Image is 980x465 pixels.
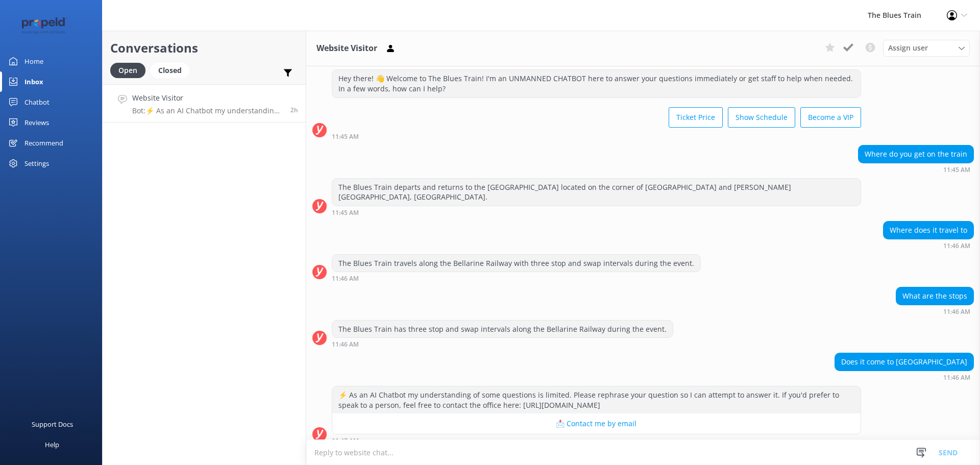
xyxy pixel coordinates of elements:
[332,209,861,216] div: Oct 03 2025 11:45am (UTC +10:00) Australia/Sydney
[332,386,861,413] div: ⚡ As an AI Chatbot my understanding of some questions is limited. Please rephrase your question s...
[151,64,194,76] a: Closed
[883,40,970,56] div: Assign User
[835,374,974,381] div: Oct 03 2025 11:46am (UTC +10:00) Australia/Sydney
[103,84,306,123] a: Website VisitorBot:⚡ As an AI Chatbot my understanding of some questions is limited. Please rephr...
[110,38,298,58] h2: Conversations
[943,375,970,381] strong: 11:46 AM
[728,107,795,128] button: Show Schedule
[943,309,970,315] strong: 11:46 AM
[943,243,970,249] strong: 11:46 AM
[883,242,974,249] div: Oct 03 2025 11:46am (UTC +10:00) Australia/Sydney
[888,42,928,54] span: Assign user
[24,153,49,174] div: Settings
[45,434,59,455] div: Help
[669,107,723,128] button: Ticket Price
[332,133,861,140] div: Oct 03 2025 11:45am (UTC +10:00) Australia/Sydney
[316,42,377,55] h3: Website Visitor
[896,287,973,305] div: What are the stops
[32,414,73,434] div: Support Docs
[332,438,359,444] strong: 11:47 AM
[332,321,673,338] div: The Blues Train has three stop and swap intervals along the Bellarine Railway during the event.
[332,70,861,97] div: Hey there! 👋 Welcome to The Blues Train! I'm an UNMANNED CHATBOT here to answer your questions im...
[332,210,359,216] strong: 11:45 AM
[332,341,359,348] strong: 11:46 AM
[835,353,973,371] div: Does it come to [GEOGRAPHIC_DATA]
[332,134,359,140] strong: 11:45 AM
[24,133,63,153] div: Recommend
[24,71,43,92] div: Inbox
[332,276,359,282] strong: 11:46 AM
[24,92,50,112] div: Chatbot
[884,222,973,239] div: Where does it travel to
[332,437,861,444] div: Oct 03 2025 11:47am (UTC +10:00) Australia/Sydney
[896,308,974,315] div: Oct 03 2025 11:46am (UTC +10:00) Australia/Sydney
[332,275,701,282] div: Oct 03 2025 11:46am (UTC +10:00) Australia/Sydney
[15,17,74,34] img: 12-1677471078.png
[943,167,970,173] strong: 11:45 AM
[24,51,43,71] div: Home
[24,112,49,133] div: Reviews
[110,63,145,78] div: Open
[132,106,283,115] p: Bot: ⚡ As an AI Chatbot my understanding of some questions is limited. Please rephrase your quest...
[332,413,861,434] button: 📩 Contact me by email
[800,107,861,128] button: Become a VIP
[132,92,283,104] h4: Website Visitor
[290,106,298,114] span: Oct 03 2025 11:46am (UTC +10:00) Australia/Sydney
[332,179,861,206] div: The Blues Train departs and returns to the [GEOGRAPHIC_DATA] located on the corner of [GEOGRAPHIC...
[858,166,974,173] div: Oct 03 2025 11:45am (UTC +10:00) Australia/Sydney
[859,145,973,163] div: Where do you get on the train
[110,64,151,76] a: Open
[332,340,673,348] div: Oct 03 2025 11:46am (UTC +10:00) Australia/Sydney
[151,63,189,78] div: Closed
[332,255,700,272] div: The Blues Train travels along the Bellarine Railway with three stop and swap intervals during the...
